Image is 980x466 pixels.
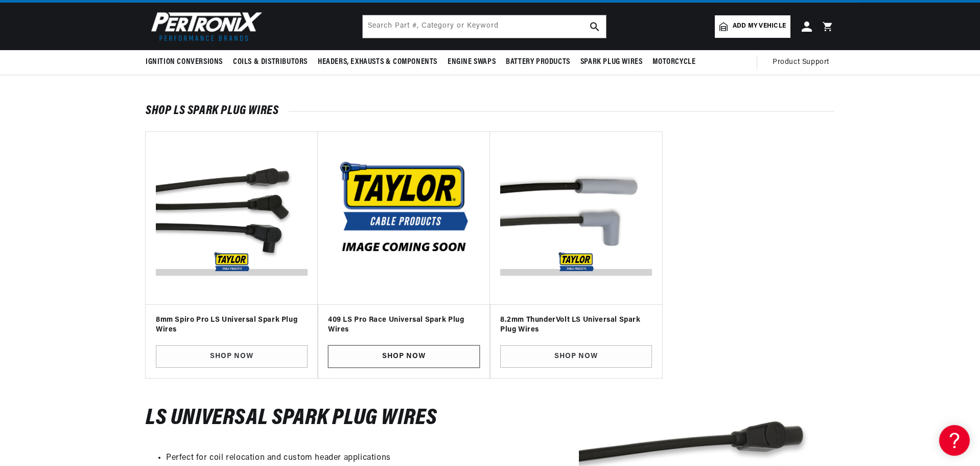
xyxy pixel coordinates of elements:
span: Coils & Distributors [233,57,308,68]
summary: Ignition Conversions [146,50,228,74]
summary: Engine Swaps [442,50,501,74]
li: Perfect for coil relocation and custom header applications [166,452,834,465]
span: Add my vehicle [733,21,786,31]
img: Taylor-LS-Wires-v1657049911106.jpg [156,142,308,294]
h2: Shop LS Spark Plug Wires [146,106,834,116]
ul: Slider [146,132,834,379]
summary: Coils & Distributors [228,50,313,74]
h3: 8.2mm ThunderVolt LS Universal Spark Plug Wires [500,315,652,335]
span: Ignition Conversions [146,57,223,68]
summary: Product Support [773,50,834,75]
span: Spark Plug Wires [580,57,643,68]
a: SHOP NOW [156,345,308,368]
h3: 409 LS Pro Race Universal Spark Plug Wires [328,315,480,335]
a: SHOP NOW [328,345,480,368]
h3: 8mm Spiro Pro LS Universal Spark Plug Wires [156,315,308,335]
summary: Motorcycle [647,50,701,74]
span: Engine Swaps [448,57,496,68]
img: Pertronix [146,9,263,44]
img: Image-Coming-Soon-v1657049945770.jpg [326,140,482,296]
h3: LS Universal Spark Plug Wires [146,409,834,428]
img: 83061-5-Taylor-Product-Website-v1657049969683.jpg [500,142,652,294]
a: Add my vehicle [715,15,790,38]
span: Battery Products [506,57,570,68]
summary: Battery Products [501,50,575,74]
input: Search Part #, Category or Keyword [363,15,606,38]
summary: Spark Plug Wires [575,50,648,74]
summary: Headers, Exhausts & Components [313,50,442,74]
button: search button [584,15,606,38]
span: Product Support [773,57,829,68]
a: SHOP NOW [500,345,652,368]
span: Headers, Exhausts & Components [318,57,437,68]
span: Motorcycle [652,57,695,68]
